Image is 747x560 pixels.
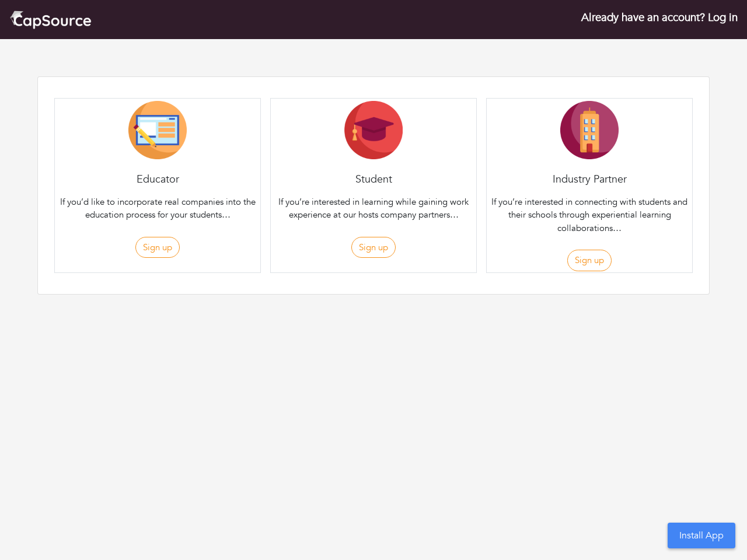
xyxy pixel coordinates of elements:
[560,101,619,159] img: Company-Icon-7f8a26afd1715722aa5ae9dc11300c11ceeb4d32eda0db0d61c21d11b95ecac6.png
[57,195,258,222] p: If you’d like to incorporate real companies into the education process for your students…
[344,101,403,159] img: Student-Icon-6b6867cbad302adf8029cb3ecf392088beec6a544309a027beb5b4b4576828a8.png
[487,173,692,186] h4: Industry Partner
[273,195,474,222] p: If you’re interested in learning while gaining work experience at our hosts company partners…
[581,10,738,25] a: Already have an account? Log in
[135,237,180,258] button: Sign up
[55,173,260,186] h4: Educator
[128,101,187,159] img: Educator-Icon-31d5a1e457ca3f5474c6b92ab10a5d5101c9f8fbafba7b88091835f1a8db102f.png
[668,523,735,548] button: Install App
[489,195,690,235] p: If you’re interested in connecting with students and their schools through experiential learning ...
[271,173,476,186] h4: Student
[9,9,92,30] img: cap_logo.png
[351,237,396,258] button: Sign up
[567,250,612,271] button: Sign up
